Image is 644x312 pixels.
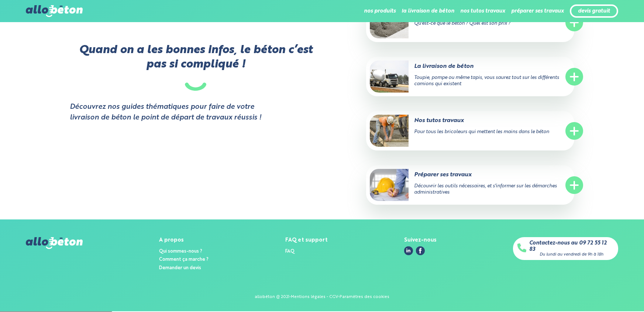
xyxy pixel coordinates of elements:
span: Toupie, pompe ou même tapis, vous saurez tout sur les différents camions qui existent [414,75,559,86]
img: Nos tutos travaux [370,115,409,147]
a: Mentions légales [291,295,326,299]
p: Quand on a les bonnes infos, le béton c’est pas si compliqué ! [70,43,322,91]
span: - [327,295,328,299]
strong: Découvrez nos guides thématiques pour faire de votre livraison de béton le point de départ de tra... [70,102,269,123]
div: A propos [159,237,209,243]
div: Suivez-nous [404,237,437,243]
div: FAQ et support [285,237,328,243]
p: La livraison de béton [370,62,541,70]
div: - [289,295,291,299]
li: nos produits [364,2,396,20]
a: Paramètres des cookies [340,295,389,299]
a: Contactez-nous au 09 72 55 12 83 [529,240,614,252]
img: La livraison de béton [370,60,409,93]
a: Comment ça marche ? [159,257,209,262]
a: Demander un devis [159,266,202,270]
img: Préparer ses travaux [370,169,409,201]
div: - [338,295,340,299]
li: nos tutos travaux [460,2,505,20]
span: Qu'est-ce que le béton ? Quel est son prix ? [414,21,510,26]
a: Qui sommes-nous ? [159,249,203,254]
div: allobéton @ 2021 [255,295,289,299]
span: Pour tous les bricoleurs qui mettent les mains dans le béton [414,129,549,134]
p: Préparer ses travaux [370,171,541,179]
p: Nos tutos travaux [370,117,541,125]
img: allobéton [26,237,83,249]
li: préparer ses travaux [511,2,564,20]
div: Du lundi au vendredi de 9h à 18h [540,252,603,257]
a: FAQ [285,249,295,254]
li: la livraison de béton [402,2,454,20]
span: Découvrir les outils nécessaires, et s'informer sur les démarches administratives [414,184,557,195]
a: devis gratuit [578,8,610,14]
a: CGV [329,295,338,299]
img: allobéton [26,5,83,17]
img: Nos produits [370,6,409,38]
